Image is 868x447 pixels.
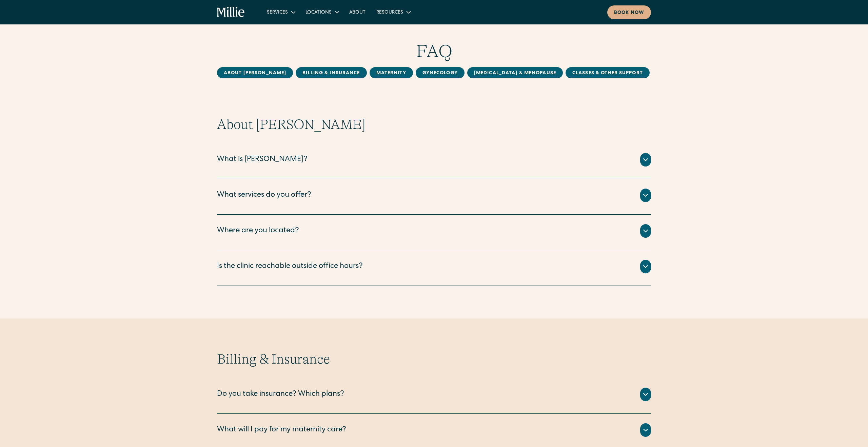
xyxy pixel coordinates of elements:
[217,226,299,237] div: Where are you located?
[296,67,367,78] a: Billing & Insurance
[217,425,346,436] div: What will I pay for my maternity care?
[300,6,344,18] div: Locations
[217,190,311,201] div: What services do you offer?
[370,67,413,78] a: MAternity
[217,7,245,18] a: home
[217,41,651,62] h1: FAQ
[267,9,288,16] div: Services
[416,67,465,78] a: Gynecology
[217,261,363,272] div: Is the clinic reachable outside office hours?
[376,9,403,16] div: Resources
[607,5,651,19] a: Book now
[344,6,371,18] a: About
[566,67,650,78] a: Classes & Other Support
[305,9,332,16] div: Locations
[217,154,308,166] div: What is [PERSON_NAME]?
[217,389,344,400] div: Do you take insurance? Which plans?
[467,67,563,78] a: [MEDICAL_DATA] & Menopause
[261,6,300,18] div: Services
[371,6,415,18] div: Resources
[614,9,644,17] div: Book now
[217,351,651,367] h2: Billing & Insurance
[217,67,293,78] a: About [PERSON_NAME]
[217,116,651,133] h2: About [PERSON_NAME]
